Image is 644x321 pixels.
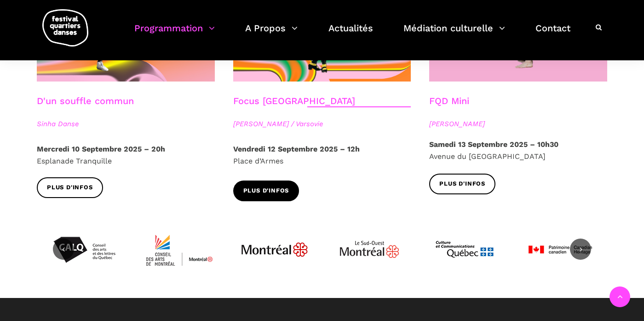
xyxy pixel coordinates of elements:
a: Plus d'infos [37,177,103,198]
span: [PERSON_NAME] [429,118,607,129]
img: mccq-3-3 [430,215,499,284]
a: D'un souffle commun [37,95,134,106]
img: logo-fqd-med [42,9,88,47]
a: A Propos [245,20,298,47]
span: Plus d'infos [243,186,289,196]
span: [PERSON_NAME] / Varsovie [233,118,411,129]
a: Programmation [134,20,215,47]
p: Place d’Armes [233,143,411,167]
a: Contact [535,20,570,47]
a: Médiation culturelle [403,20,505,47]
span: Esplanade Tranquille [37,157,112,165]
span: Plus d'infos [439,179,485,189]
a: Plus d'infos [233,181,299,201]
img: Calq_noir [50,215,119,284]
a: FQD Mini [429,95,469,106]
strong: Mercredi 10 Septembre 2025 – 20h [37,145,165,153]
a: Focus [GEOGRAPHIC_DATA] [233,95,355,106]
a: Plus d'infos [429,174,495,194]
img: patrimoinecanadien-01_0-4 [525,215,594,284]
img: JPGnr_b [240,215,309,284]
span: Plus d'infos [47,183,93,193]
a: Actualités [328,20,373,47]
img: CMYK_Logo_CAMMontreal [145,215,214,284]
strong: Vendredi 12 Septembre 2025 – 12h [233,145,360,153]
span: Sinha Danse [37,118,215,129]
img: Logo_Mtl_Le_Sud-Ouest.svg_ [335,215,404,284]
span: Avenue du [GEOGRAPHIC_DATA] [429,152,546,161]
strong: Samedi 13 Septembre 2025 – 10h30 [429,140,558,149]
